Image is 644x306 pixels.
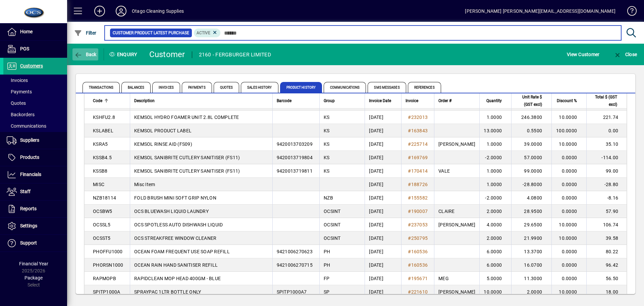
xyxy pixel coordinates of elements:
td: [PERSON_NAME] [434,137,479,151]
td: [DATE] [365,124,401,137]
td: 18.00 [586,285,627,299]
a: #169769 [406,154,430,161]
td: 2.0000 [479,205,511,218]
td: CLAIRE [434,205,479,218]
td: 246.3800 [511,111,551,124]
span: Product History [280,82,322,93]
div: Code [93,97,126,104]
td: [DATE] [365,205,401,218]
td: 0.0000 [551,178,586,191]
td: -2.0000 [479,151,511,164]
span: OCEAN RAIN HAND SANITISER REFILL [134,262,218,268]
a: #221610 [406,288,430,296]
span: SP [324,289,330,295]
td: [DATE] [365,258,401,272]
td: -114.00 [586,151,627,164]
td: [DATE] [365,191,401,205]
td: -2.0000 [479,191,511,205]
td: 56.50 [586,272,627,285]
a: Settings [3,218,67,234]
td: 6.0000 [479,258,511,272]
span: RAPIDCLEAN MOP HEAD 400GM - BLUE [134,276,221,281]
a: Staff [3,183,67,200]
span: Description [134,97,155,104]
td: 0.0000 [551,258,586,272]
span: Group [324,97,335,104]
td: 0.0000 [551,191,586,205]
span: Invoices [7,78,28,83]
span: 195671 [411,276,428,281]
td: 57.90 [586,205,627,218]
td: 28.9500 [511,205,551,218]
button: Add [89,5,110,17]
span: Discount % [557,97,577,104]
span: OCSST5 [93,235,111,241]
span: Financials [20,172,41,177]
a: #188726 [406,181,430,188]
span: Financial Year [19,261,48,266]
td: 29.6500 [511,218,551,231]
td: 0.0000 [551,151,586,164]
td: 35.10 [586,137,627,151]
a: Support [3,235,67,252]
span: PH [324,262,330,268]
span: # [408,262,411,268]
span: Reports [20,206,37,211]
span: 169769 [411,155,428,160]
td: 11.3000 [511,272,551,285]
td: 106.74 [586,218,627,231]
div: Quantity [484,97,508,104]
span: Suppliers [20,137,39,143]
div: Otago Cleaning Supplies [132,6,184,16]
span: Back [74,52,97,57]
a: Knowledge Base [622,1,636,23]
td: 13.3700 [511,245,551,258]
td: 5.0000 [479,272,511,285]
span: Transactions [83,82,120,93]
div: Barcode [277,97,316,104]
a: #190007 [406,208,430,215]
td: 0.0000 [551,272,586,285]
span: 9420013719804 [277,155,313,160]
td: [DATE] [365,245,401,258]
a: Suppliers [3,132,67,149]
div: Description [134,97,268,104]
td: 10.0000 [551,111,586,124]
span: # [408,141,411,147]
span: 190007 [411,209,428,214]
td: 39.0000 [511,137,551,151]
span: Sales History [241,82,278,93]
span: OCS STREAKFREE WINDOW CLEANER [134,235,216,241]
span: Products [20,155,39,160]
td: -28.80 [586,178,627,191]
td: 57.0000 [511,151,551,164]
td: 21.9900 [511,231,551,245]
button: Back [72,48,98,60]
div: Customer [149,49,185,60]
span: KS [324,168,330,174]
td: 0.00 [586,124,627,137]
span: KSRA5 [93,141,108,147]
span: Backorders [7,112,35,117]
span: # [408,195,411,201]
td: 2.0000 [479,231,511,245]
span: POS [20,46,29,51]
td: 99.0000 [511,164,551,178]
span: Invoice Date [369,97,391,104]
span: Support [20,240,37,246]
div: Order # [438,97,475,104]
td: 39.58 [586,231,627,245]
a: Products [3,149,67,166]
span: OCS BLUEWASH LIQUID LAUNDRY [134,209,209,214]
td: [PERSON_NAME] [434,285,479,299]
td: 0.0000 [551,245,586,258]
span: KS [324,155,330,160]
div: 2160 - FERGBURGER LIMITED [199,49,271,60]
span: # [408,235,411,241]
td: [DATE] [365,285,401,299]
span: 155582 [411,195,428,201]
span: 225714 [411,141,428,147]
td: [DATE] [365,218,401,231]
div: Group [324,97,361,104]
td: 13.0000 [479,124,511,137]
